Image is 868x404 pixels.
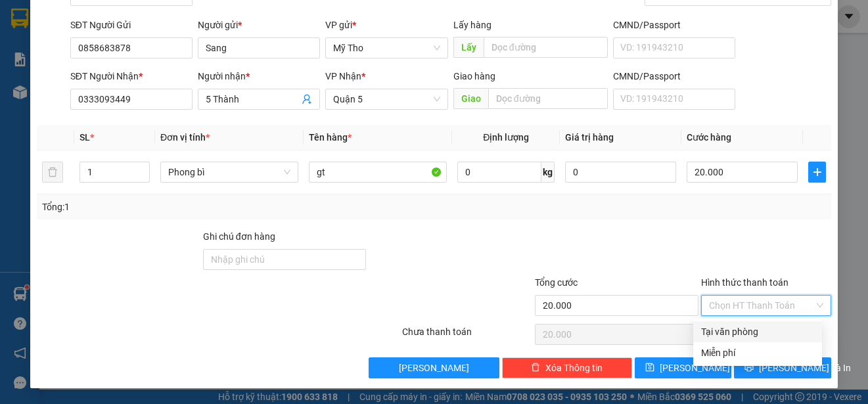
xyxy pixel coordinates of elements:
button: printer[PERSON_NAME] và In [734,357,831,378]
span: 1 - Phong bì (gt) [5,91,80,104]
span: Tên hàng [309,132,352,143]
label: Hình thức thanh toán [701,277,788,288]
div: Tại văn phòng [701,325,814,339]
button: delete [42,162,63,183]
span: [PERSON_NAME] [399,361,469,375]
span: Cước hàng [687,132,731,143]
span: 5 Thành [102,29,141,41]
span: Đơn vị tính [160,132,210,143]
input: Dọc đường [484,37,608,58]
td: CR: [5,66,101,84]
input: Ghi chú đơn hàng [203,249,367,270]
span: Phong bì [168,162,290,182]
span: 20.000 [21,69,54,81]
span: save [645,363,654,373]
span: 0917495527 [5,43,64,56]
span: delete [531,363,540,373]
span: [PERSON_NAME] và In [759,361,851,375]
div: Miễn phí [701,346,814,360]
span: Xóa Thông tin [545,361,603,375]
button: save[PERSON_NAME] [635,357,732,378]
span: printer [744,363,754,373]
span: Mỹ Tho [37,14,72,27]
input: VD: Bàn, Ghế [309,162,447,183]
span: SL: [173,91,188,104]
span: Quận 5 [129,14,163,27]
div: SĐT Người Nhận [70,69,193,83]
span: Lấy hàng [453,20,491,30]
span: Định lượng [483,132,529,143]
span: Quận 5 [333,89,440,109]
span: user-add [302,94,312,104]
div: Chưa thanh toán [401,325,534,348]
div: Tổng: 1 [42,200,336,214]
span: 0 [118,69,124,81]
span: Tổng cước [535,277,578,288]
div: CMND/Passport [613,18,735,32]
span: Giao hàng [453,71,495,81]
p: Gửi từ: [5,14,100,27]
span: Giao [453,88,488,109]
input: 0 [565,162,676,183]
button: [PERSON_NAME] [369,357,499,378]
span: [PERSON_NAME] [660,361,730,375]
span: kg [541,162,555,183]
label: Ghi chú đơn hàng [203,231,275,242]
td: CC: [101,66,196,84]
button: deleteXóa Thông tin [502,357,632,378]
div: SĐT Người Gửi [70,18,193,32]
span: Lấy [453,37,484,58]
span: A.Đường [5,29,48,41]
div: Người nhận [198,69,320,83]
span: SL [80,132,90,143]
button: plus [808,162,826,183]
span: 1 [188,90,195,104]
span: 0333093449 [102,43,161,56]
span: Giá trị hàng [565,132,614,143]
span: plus [809,167,825,177]
span: Mỹ Tho [333,38,440,58]
div: CMND/Passport [613,69,735,83]
span: VP Nhận [325,71,361,81]
div: Người gửi [198,18,320,32]
input: Dọc đường [488,88,608,109]
p: Nhận: [102,14,195,27]
div: VP gửi [325,18,447,32]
